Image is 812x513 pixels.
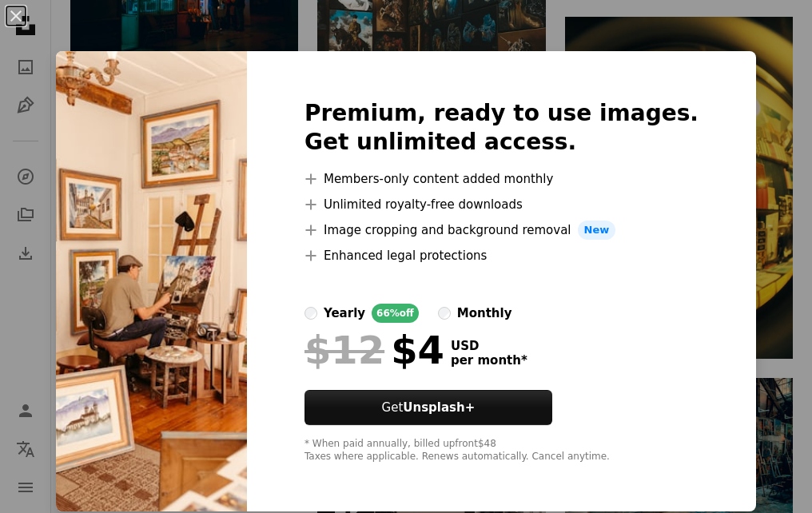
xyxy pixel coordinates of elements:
[304,221,699,240] li: Image cropping and background removal
[438,307,451,320] input: monthly
[451,339,527,353] span: USD
[304,329,444,371] div: $4
[304,246,699,265] li: Enhanced legal protections
[403,400,475,415] strong: Unsplash+
[56,51,247,511] img: premium_photo-1679634980848-3eac70956469
[304,99,699,157] h2: Premium, ready to use images. Get unlimited access.
[578,221,616,240] span: New
[372,304,419,323] div: 66% off
[304,438,699,463] div: * When paid annually, billed upfront $48 Taxes where applicable. Renews automatically. Cancel any...
[304,307,317,320] input: yearly66%off
[451,353,527,368] span: per month *
[304,329,384,371] span: $12
[304,169,699,189] li: Members-only content added monthly
[304,390,552,425] button: GetUnsplash+
[457,304,512,323] div: monthly
[324,304,365,323] div: yearly
[304,195,699,214] li: Unlimited royalty-free downloads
